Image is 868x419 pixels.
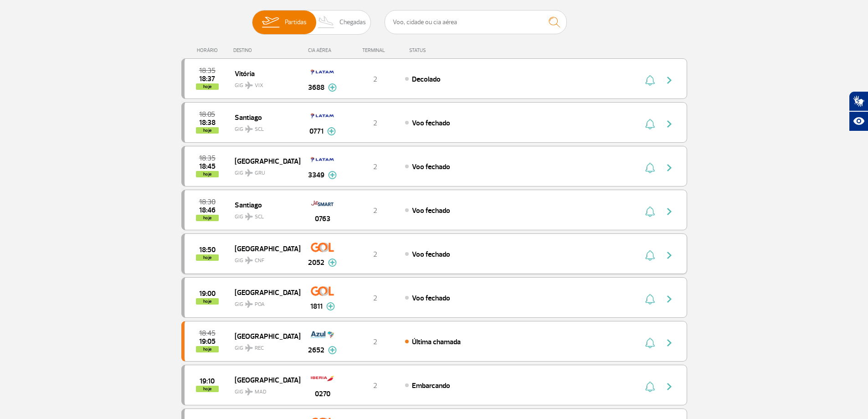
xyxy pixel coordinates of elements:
span: Santiago [235,199,293,211]
div: DESTINO [233,47,300,53]
span: 2052 [308,257,324,268]
span: 0771 [309,126,324,137]
img: destiny_airplane.svg [245,344,253,352]
img: sino-painel-voo.svg [645,119,655,129]
span: GIG [235,77,293,90]
span: SCL [255,213,264,221]
img: sino-painel-voo.svg [645,337,655,348]
span: GIG [235,339,293,352]
span: hoje [196,386,219,392]
button: Abrir recursos assistivos. [849,111,868,131]
img: sino-painel-voo.svg [645,294,655,305]
img: seta-direita-painel-voo.svg [664,381,675,392]
span: GIG [235,120,293,134]
span: Voo fechado [412,206,450,215]
img: destiny_airplane.svg [245,125,253,133]
span: hoje [196,127,219,134]
div: CIA AÉREA [300,47,345,53]
span: CNF [255,257,264,265]
span: 2 [373,250,377,259]
img: mais-info-painel-voo.svg [328,346,337,354]
span: 2025-08-27 18:50:00 [199,247,216,253]
span: hoje [196,298,219,305]
span: SCL [255,125,264,134]
span: 0270 [315,388,330,399]
img: mais-info-painel-voo.svg [328,259,337,267]
span: 2 [373,337,377,347]
span: GIG [235,295,293,309]
span: Partidas [285,10,307,34]
img: seta-direita-painel-voo.svg [664,162,675,173]
span: Voo fechado [412,162,450,171]
img: sino-painel-voo.svg [645,381,655,392]
img: seta-direita-painel-voo.svg [664,75,675,86]
span: Voo fechado [412,119,450,128]
span: REC [255,344,264,352]
img: destiny_airplane.svg [245,388,253,395]
span: 2 [373,162,377,171]
span: hoje [196,346,219,352]
div: STATUS [405,47,479,53]
img: sino-painel-voo.svg [645,162,655,173]
span: 2025-08-27 18:37:35 [199,76,215,82]
img: destiny_airplane.svg [245,300,253,308]
span: 2025-08-27 18:46:32 [199,207,216,213]
span: GIG [235,164,293,177]
span: 2025-08-27 18:38:00 [199,119,216,126]
img: seta-direita-painel-voo.svg [664,294,675,305]
input: Voo, cidade ou cia aérea [385,10,567,34]
img: sino-painel-voo.svg [645,206,655,217]
span: MAD [255,388,267,396]
span: Voo fechado [412,250,450,259]
span: 2 [373,206,377,215]
span: Decolado [412,75,441,84]
span: Santiago [235,111,293,123]
span: 0763 [315,213,330,224]
div: HORÁRIO [184,47,234,53]
span: GIG [235,383,293,396]
span: 2025-08-27 19:00:00 [199,290,216,297]
span: GIG [235,252,293,265]
span: hoje [196,215,219,221]
span: 2 [373,381,377,390]
span: 2025-08-27 19:05:00 [199,338,216,345]
span: Vitória [235,67,293,79]
span: [GEOGRAPHIC_DATA] [235,286,293,298]
span: 2025-08-27 19:10:00 [200,378,215,384]
img: mais-info-painel-voo.svg [327,127,336,135]
span: hoje [196,254,219,261]
img: slider-embarque [256,10,285,34]
img: destiny_airplane.svg [245,169,253,176]
div: Plugin de acessibilidade da Hand Talk. [849,91,868,131]
img: seta-direita-painel-voo.svg [664,206,675,217]
span: [GEOGRAPHIC_DATA] [235,243,293,254]
span: GIG [235,208,293,221]
span: 2025-08-27 18:45:00 [199,330,216,336]
img: mais-info-painel-voo.svg [326,302,335,310]
img: seta-direita-painel-voo.svg [664,119,675,129]
img: seta-direita-painel-voo.svg [664,250,675,261]
span: [GEOGRAPHIC_DATA] [235,155,293,167]
span: 2 [373,119,377,128]
img: seta-direita-painel-voo.svg [664,337,675,348]
span: hoje [196,83,219,90]
span: 2025-08-27 18:30:00 [199,199,216,205]
span: Chegadas [339,10,366,34]
span: [GEOGRAPHIC_DATA] [235,374,293,386]
img: slider-desembarque [313,10,340,34]
span: 3349 [308,170,324,181]
img: mais-info-painel-voo.svg [328,83,337,92]
img: destiny_airplane.svg [245,213,253,220]
span: 1811 [310,301,323,312]
span: 3688 [308,82,324,93]
span: 2 [373,75,377,84]
img: destiny_airplane.svg [245,257,253,264]
span: 2652 [308,345,324,356]
button: Abrir tradutor de língua de sinais. [849,91,868,111]
span: Última chamada [412,337,461,347]
span: 2025-08-27 18:35:00 [199,155,216,161]
span: VIX [255,82,263,90]
span: [GEOGRAPHIC_DATA] [235,330,293,342]
span: Voo fechado [412,294,450,303]
span: 2025-08-27 18:05:00 [199,111,215,118]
